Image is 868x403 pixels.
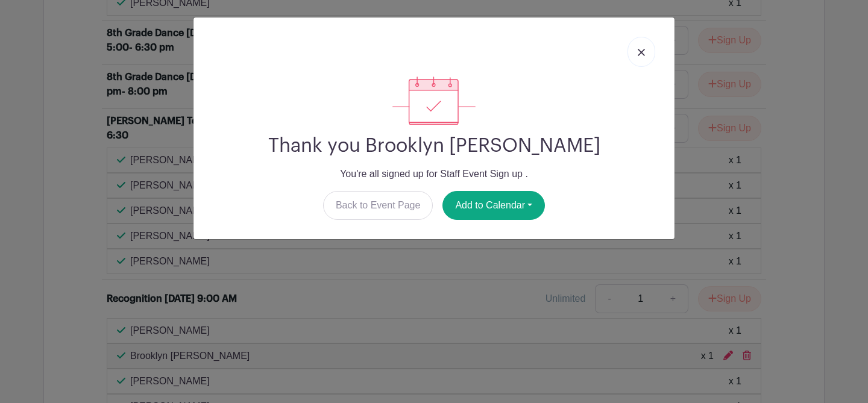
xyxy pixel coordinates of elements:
img: close_button-5f87c8562297e5c2d7936805f587ecaba9071eb48480494691a3f1689db116b3.svg [638,49,645,56]
p: You're all signed up for Staff Event Sign up . [203,167,665,181]
img: signup_complete-c468d5dda3e2740ee63a24cb0ba0d3ce5d8a4ecd24259e683200fb1569d990c8.svg [392,77,476,125]
a: Back to Event Page [323,191,433,220]
button: Add to Calendar [442,191,545,220]
h2: Thank you Brooklyn [PERSON_NAME] [203,134,665,157]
